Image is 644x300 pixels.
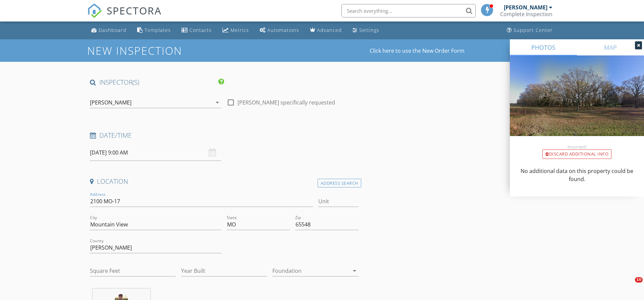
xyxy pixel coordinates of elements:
[230,27,249,33] div: Metrics
[87,45,236,56] h1: New Inspection
[90,99,131,105] div: [PERSON_NAME]
[351,267,359,275] i: arrow_drop_down
[90,144,221,161] input: Select date
[90,177,359,186] h4: Location
[510,144,644,149] div: Incorrect?
[99,27,126,33] div: Dashboard
[90,78,224,87] h4: INSPECTOR(S)
[267,27,299,33] div: Automations
[87,9,162,23] a: SPECTORA
[89,24,129,37] a: Dashboard
[621,277,637,293] iframe: Intercom live chat
[179,24,214,37] a: Contacts
[359,27,379,33] div: Settings
[220,24,252,37] a: Metrics
[213,98,221,106] i: arrow_drop_down
[237,99,335,106] label: [PERSON_NAME] specifically requested
[87,3,102,18] img: The Best Home Inspection Software - Spectora
[135,24,173,37] a: Templates
[518,167,636,183] p: No additional data on this property could be found.
[317,27,342,33] div: Advanced
[350,24,382,37] a: Settings
[370,48,465,53] a: Click here to use the New Order Form
[514,27,553,33] div: Support Center
[635,277,643,283] span: 10
[577,39,644,55] a: MAP
[504,24,555,37] a: Support Center
[257,24,302,37] a: Automations (Basic)
[90,131,359,140] h4: Date/Time
[500,11,552,17] div: Complete Inspection
[307,24,344,37] a: Advanced
[510,55,644,152] img: streetview
[504,4,547,11] div: [PERSON_NAME]
[341,4,476,17] input: Search everything...
[145,27,171,33] div: Templates
[107,3,162,17] span: SPECTORA
[510,39,577,55] a: PHOTOS
[190,27,212,33] div: Contacts
[318,179,361,188] div: Address Search
[542,149,611,159] div: Discard Additional info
